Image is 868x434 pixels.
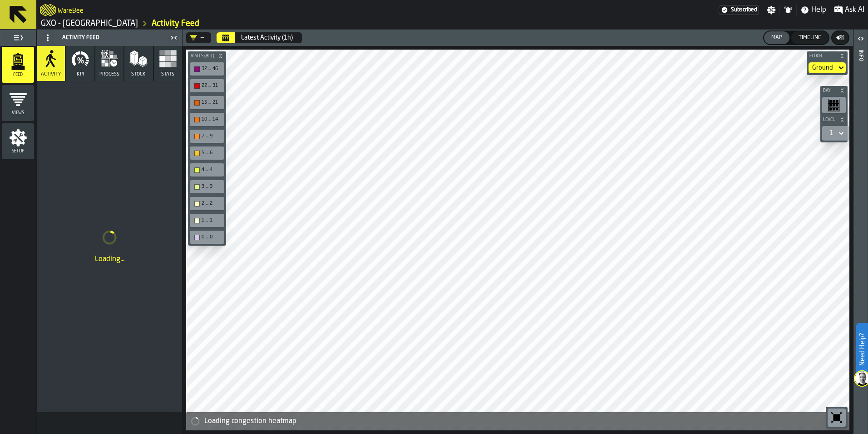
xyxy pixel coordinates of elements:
div: 2 ... 2 [192,199,222,208]
div: 7 ... 9 [192,131,222,141]
div: button-toolbar-undefined [188,212,226,229]
div: DropdownMenuValue-default-floor [812,64,833,71]
div: DropdownMenuValue-default-floor [809,62,846,73]
div: 3 ... 3 [192,182,222,192]
div: 10 ... 14 [202,116,222,122]
span: Subscribed [731,7,757,13]
span: KPI [77,71,84,77]
div: button-toolbar-undefined [188,94,226,111]
span: Ask AI [845,5,864,15]
div: Menu Subscription [719,5,759,15]
label: button-toggle-Settings [763,5,779,15]
a: link-to-/wh/i/a3c616c1-32a4-47e6-8ca0-af4465b04030/settings/billing [719,5,759,15]
div: 4 ... 4 [202,167,222,173]
div: alert-Loading congestion heatmap [186,412,849,430]
div: 10 ... 14 [192,115,222,124]
a: logo-header [40,2,56,18]
div: Map [768,35,786,41]
div: Timeline [795,35,825,41]
div: DropdownMenuValue-1 [826,128,846,139]
span: Visits (All) [189,54,216,59]
button: Select date range [236,29,298,47]
label: button-toggle-Notifications [780,5,796,15]
div: Select date range [217,32,302,43]
div: button-toolbar-undefined [188,111,226,128]
li: menu Views [2,85,34,121]
span: Level [821,117,838,122]
span: Stock [131,71,146,77]
div: button-toolbar-undefined [188,195,226,212]
button: button- [807,51,848,61]
label: button-toggle-Open [854,31,867,48]
div: button-toolbar-undefined [826,407,848,429]
button: button- [820,115,848,124]
span: Stats [161,71,174,77]
div: DropdownMenuValue- [186,32,211,43]
div: Latest Activity (1h) [241,34,293,41]
div: 32 ... 46 [192,64,222,74]
span: Activity [41,71,61,77]
button: button- [188,51,226,61]
button: button- [832,31,848,44]
div: 0 ... 0 [192,232,222,242]
h2: Sub Title [58,5,84,15]
div: button-toolbar-undefined [188,178,226,195]
div: button-toolbar-undefined [820,95,848,115]
div: 0 ... 0 [202,234,222,240]
button: Select date range Select date range [217,32,235,43]
label: button-toggle-Help [797,5,830,15]
div: 3 ... 3 [202,184,222,190]
div: 7 ... 9 [202,133,222,139]
a: link-to-/wh/i/a3c616c1-32a4-47e6-8ca0-af4465b04030 [41,19,138,29]
div: 22 ... 31 [202,83,222,89]
button: button-Timeline [791,31,829,44]
a: link-to-/wh/i/a3c616c1-32a4-47e6-8ca0-af4465b04030/feed/9c4d44ac-f6e8-43fc-a8ec-30cc03b8965b [152,19,199,29]
div: 15 ... 21 [192,98,222,107]
div: button-toolbar-undefined [188,61,226,77]
div: 22 ... 31 [192,81,222,91]
div: 15 ... 21 [202,100,222,106]
div: button-toolbar-undefined [188,229,226,246]
li: menu Setup [2,123,34,160]
label: Need Help? [857,324,867,375]
label: button-toggle-Close me [168,32,180,43]
div: 1 ... 1 [192,216,222,225]
button: button-Map [764,31,789,44]
li: menu Feed [2,47,34,83]
div: Loading congestion heatmap [204,416,846,427]
div: 4 ... 4 [192,165,222,175]
div: button-toolbar-undefined [188,145,226,161]
span: process [99,71,119,77]
span: Help [811,5,826,15]
div: DropdownMenuValue-1 [829,130,833,137]
div: button-toolbar-undefined [188,161,226,178]
svg: Reset zoom and position [829,410,844,425]
div: 1 ... 1 [202,217,222,223]
div: Info [858,48,864,432]
label: button-toggle-Ask AI [830,5,868,15]
div: 5 ... 6 [202,150,222,156]
div: 2 ... 2 [202,201,222,207]
div: DropdownMenuValue- [190,34,204,41]
button: button- [820,86,848,95]
label: button-toggle-Toggle Full Menu [2,31,34,44]
span: Floor [808,54,838,59]
div: Activity Feed [39,30,168,45]
span: Setup [2,149,34,154]
span: Views [2,111,34,116]
div: Loading... [44,254,175,265]
span: Bay [821,88,838,93]
span: Feed [2,72,34,77]
div: 5 ... 6 [192,148,222,158]
div: button-toolbar-undefined [188,128,226,145]
div: button-toolbar-undefined [188,77,226,94]
div: 32 ... 46 [202,66,222,72]
header: Info [853,30,868,434]
a: logo-header [188,410,239,429]
nav: Breadcrumb [40,18,452,29]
